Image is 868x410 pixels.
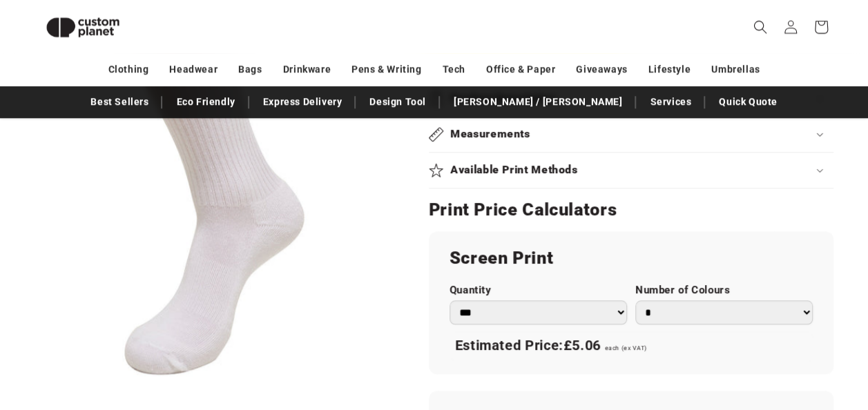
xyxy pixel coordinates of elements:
[108,57,149,81] a: Clothing
[799,344,868,410] iframe: Chat Widget
[635,284,813,297] label: Number of Colours
[486,57,555,81] a: Office & Paper
[643,90,698,114] a: Services
[447,90,629,114] a: [PERSON_NAME] / [PERSON_NAME]
[35,6,131,49] img: Custom Planet
[563,337,601,353] span: £5.06
[450,284,627,297] label: Quantity
[351,57,421,81] a: Pens & Writing
[84,90,155,114] a: Best Sellers
[712,90,784,114] a: Quick Quote
[648,57,691,81] a: Lifestyle
[450,127,530,141] h2: Measurements
[442,57,465,81] a: Tech
[429,117,833,152] summary: Measurements
[450,247,813,269] h2: Screen Print
[283,57,331,81] a: Drinkware
[576,57,627,81] a: Giveaways
[745,12,775,42] summary: Search
[450,163,578,177] h2: Available Print Methods
[169,90,242,114] a: Eco Friendly
[429,153,833,188] summary: Available Print Methods
[450,331,813,360] div: Estimated Price:
[256,90,349,114] a: Express Delivery
[429,199,833,221] h2: Print Price Calculators
[363,90,433,114] a: Design Tool
[605,344,647,351] span: each (ex VAT)
[711,57,760,81] a: Umbrellas
[169,57,218,81] a: Headwear
[238,57,262,81] a: Bags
